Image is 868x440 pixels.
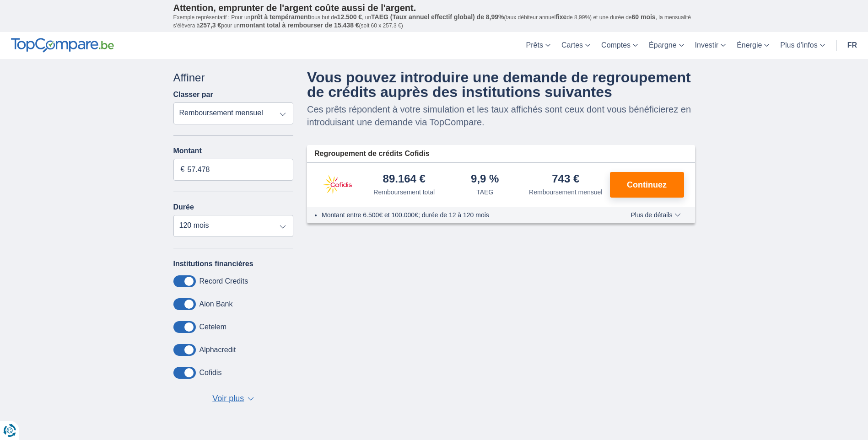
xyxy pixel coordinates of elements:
p: Exemple représentatif : Pour un tous but de , un (taux débiteur annuel de 8,99%) et une durée de ... [173,13,695,30]
label: Record Credits [199,277,248,285]
a: Prêts [521,32,556,59]
label: Cetelem [199,323,227,331]
a: Comptes [596,32,643,59]
span: 257,3 € [200,21,221,29]
span: Voir plus [212,393,244,405]
p: Attention, emprunter de l'argent coûte aussi de l'argent. [173,2,695,13]
label: Institutions financières [173,260,253,268]
div: Remboursement mensuel [529,188,602,197]
span: montant total à rembourser de 15.438 € [240,21,359,29]
img: TopCompare [11,38,114,53]
span: Regroupement de crédits Cofidis [314,149,430,159]
a: Cartes [556,32,596,59]
a: Investir [690,32,732,59]
label: Alphacredit [199,346,236,354]
h4: Vous pouvez introduire une demande de regroupement de crédits auprès des institutions suivantes [307,70,695,99]
span: TAEG (Taux annuel effectif global) de 8,99% [371,13,504,21]
label: Classer par [173,91,213,99]
p: Ces prêts répondent à votre simulation et les taux affichés sont ceux dont vous bénéficierez en i... [307,103,695,129]
a: Épargne [643,32,690,59]
span: 60 mois [632,13,656,21]
div: Remboursement total [373,188,435,197]
span: € [181,164,185,175]
label: Montant [173,147,294,155]
span: ▼ [248,397,254,401]
button: Continuez [610,172,684,198]
div: Affiner [173,70,294,86]
a: Énergie [731,32,775,59]
div: 89.164 € [383,173,426,186]
a: Plus d'infos [775,32,830,59]
button: Plus de détails [624,211,687,219]
span: Plus de détails [631,212,680,218]
div: TAEG [476,188,493,197]
div: 743 € [552,173,579,186]
label: Durée [173,203,194,211]
span: 12.500 € [337,13,362,21]
label: Aion Bank [199,300,233,308]
img: pret personnel Cofidis [314,173,360,196]
a: fr [842,32,863,59]
div: 9,9 % [471,173,499,186]
span: Continuez [627,181,667,189]
li: Montant entre 6.500€ et 100.000€; durée de 12 à 120 mois [322,210,604,220]
span: prêt à tempérament [250,13,310,21]
label: Cofidis [199,369,222,377]
button: Voir plus ▼ [210,392,257,405]
span: fixe [555,13,566,21]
